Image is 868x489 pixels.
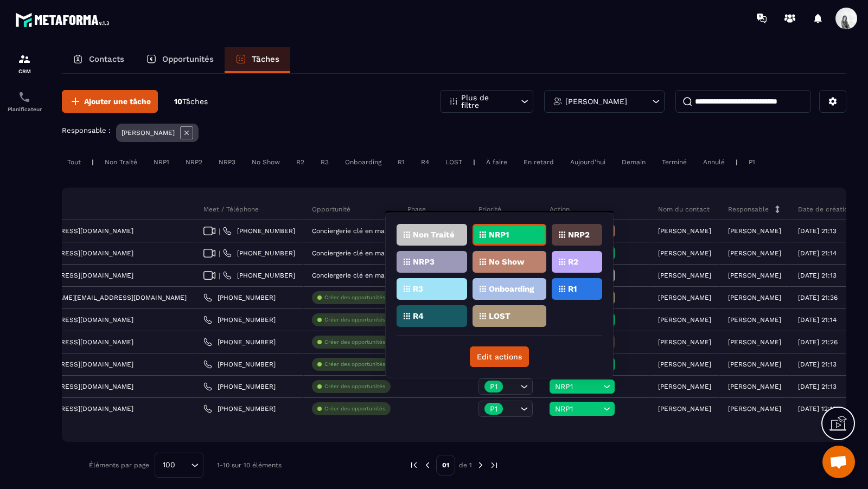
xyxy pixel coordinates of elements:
[568,258,578,266] p: R2
[798,316,837,324] p: [DATE] 21:14
[180,156,208,169] div: NRP2
[658,205,710,214] p: Nom du contact
[219,272,220,280] span: |
[223,271,295,280] a: [PHONE_NUMBER]
[174,96,208,107] p: 10
[798,338,838,346] p: [DATE] 21:26
[555,382,601,391] span: NRP1
[3,44,46,82] a: formationformationCRM
[698,156,730,169] div: Annulé
[798,361,837,368] p: [DATE] 21:13
[798,227,837,235] p: [DATE] 21:13
[3,106,46,112] p: Planificateur
[223,249,295,258] a: [PHONE_NUMBER]
[203,338,276,346] a: [PHONE_NUMBER]
[798,249,837,257] p: [DATE] 21:14
[203,382,276,391] a: [PHONE_NUMBER]
[148,156,175,169] div: NRP1
[436,455,455,475] p: 01
[440,156,468,169] div: LOST
[798,383,837,390] p: [DATE] 21:13
[489,231,509,239] p: NRP1
[490,405,497,413] p: P1
[223,227,295,235] a: [PHONE_NUMBER]
[550,205,570,214] p: Action
[409,460,419,470] img: prev
[18,91,31,104] img: scheduler
[490,383,497,390] p: P1
[416,156,435,169] div: R4
[568,231,590,239] p: NRP2
[476,460,486,470] img: next
[489,285,534,293] p: Onboarding
[822,446,855,478] div: Ouvrir le chat
[616,156,651,169] div: Demain
[324,294,385,301] p: Créer des opportunités
[324,405,385,413] p: Créer des opportunités
[155,453,203,478] div: Search for option
[392,156,410,169] div: R1
[728,294,781,301] p: [PERSON_NAME]
[213,156,241,169] div: NRP3
[658,272,711,279] p: [PERSON_NAME]
[217,461,282,469] p: 1-10 sur 10 éléments
[312,205,350,214] p: Opportunité
[135,47,225,73] a: Opportunités
[89,54,124,64] p: Contacts
[728,205,769,214] p: Responsable
[728,361,781,368] p: [PERSON_NAME]
[798,405,837,413] p: [DATE] 12:19
[478,205,501,214] p: Priorité
[736,158,738,166] p: |
[728,405,781,413] p: [PERSON_NAME]
[413,312,424,320] p: R4
[413,285,423,293] p: R3
[122,129,175,137] p: [PERSON_NAME]
[3,82,46,120] a: schedulerschedulerPlanificateur
[324,316,385,324] p: Créer des opportunités
[62,126,111,134] p: Responsable :
[159,459,179,471] span: 100
[473,158,475,166] p: |
[252,54,279,64] p: Tâches
[568,285,577,293] p: R1
[489,258,525,266] p: No Show
[658,316,711,324] p: [PERSON_NAME]
[315,156,334,169] div: R3
[658,294,711,301] p: [PERSON_NAME]
[728,227,781,235] p: [PERSON_NAME]
[658,338,711,346] p: [PERSON_NAME]
[203,316,276,324] a: [PHONE_NUMBER]
[62,156,86,169] div: Tout
[728,249,781,257] p: [PERSON_NAME]
[291,156,310,169] div: R2
[413,258,435,266] p: NRP3
[658,383,711,390] p: [PERSON_NAME]
[489,460,499,470] img: next
[99,156,143,169] div: Non Traité
[324,383,385,390] p: Créer des opportunités
[728,338,781,346] p: [PERSON_NAME]
[656,156,692,169] div: Terminé
[407,205,426,214] p: Phase
[18,53,31,66] img: formation
[565,156,611,169] div: Aujourd'hui
[203,205,259,214] p: Meet / Téléphone
[84,96,151,107] span: Ajouter une tâche
[565,98,627,105] p: [PERSON_NAME]
[798,205,852,214] p: Date de création
[798,272,837,279] p: [DATE] 21:13
[203,293,276,302] a: [PHONE_NUMBER]
[62,47,135,73] a: Contacts
[219,227,220,235] span: |
[728,383,781,390] p: [PERSON_NAME]
[340,156,387,169] div: Onboarding
[162,54,214,64] p: Opportunités
[489,312,510,320] p: LOST
[312,227,390,235] p: Conciergerie clé en main
[89,461,149,469] p: Éléments par page
[798,294,838,301] p: [DATE] 21:36
[179,459,188,471] input: Search for option
[413,231,455,239] p: Non Traité
[324,361,385,368] p: Créer des opportunités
